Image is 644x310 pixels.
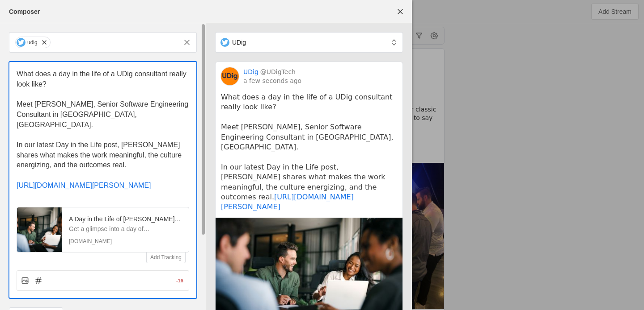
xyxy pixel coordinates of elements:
[179,34,195,50] button: Remove all
[69,215,182,223] div: A Day in the Life of Tate Steinour, Senior Software Engineering Consultant
[27,39,38,46] div: udig
[147,252,185,263] button: Add Tracking
[260,67,296,76] a: @UDigTech
[69,238,182,245] div: [DOMAIN_NAME]
[17,182,151,189] span: [URL][DOMAIN_NAME][PERSON_NAME]
[221,67,239,85] img: cache
[243,76,301,85] a: a few seconds ago
[69,224,182,233] p: Get a glimpse into a day of Tate Steinour, Senior Software Consultant at UDig in Richmond, VA, as...
[17,100,191,128] span: Meet [PERSON_NAME], Senior Software Engineering Consultant in [GEOGRAPHIC_DATA], [GEOGRAPHIC_DATA].
[17,207,62,252] img: A Day in the Life of Tate Steinour, Senior Software Engineering Consultant
[176,278,183,283] text: -16
[243,67,258,76] a: UDig
[17,141,184,169] span: In our latest Day in the Life post, [PERSON_NAME] shares what makes the work meaningful, the cult...
[232,38,246,47] span: UDig
[9,7,40,16] div: Composer
[221,193,354,211] a: [URL][DOMAIN_NAME][PERSON_NAME]
[17,70,188,88] span: What does a day in the life of a UDig consultant really look like?
[221,92,397,212] pre: What does a day in the life of a UDig consultant really look like? Meet [PERSON_NAME], Senior Sof...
